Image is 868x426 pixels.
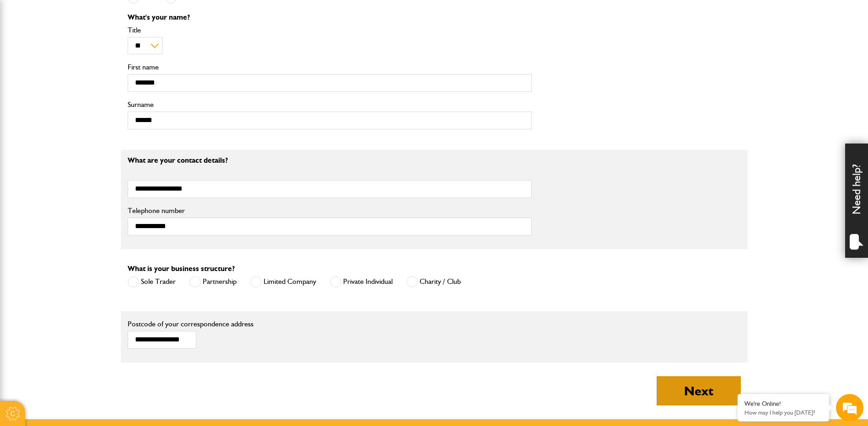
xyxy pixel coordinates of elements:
p: What are your contact details? [128,157,532,164]
label: First name [128,64,532,71]
img: d_20077148190_company_1631870298795_20077148190 [16,51,38,64]
textarea: Type your message and hit 'Enter' [12,165,167,274]
p: What's your name? [128,14,532,21]
button: Next [657,376,741,405]
p: How may I help you today? [744,409,822,416]
input: Enter your phone number [12,138,167,159]
div: Need help? [845,144,868,258]
label: Partnership [189,276,237,288]
input: Enter your last name [12,85,167,105]
label: Charity / Club [406,276,461,288]
label: What is your business structure? [128,265,235,272]
div: We're Online! [744,400,822,408]
label: Postcode of your correspondence address [128,320,267,328]
label: Limited Company [250,276,316,288]
div: Chat with us now [48,51,154,63]
input: Enter your email address [12,112,167,132]
div: Minimize live chat window [150,5,172,27]
label: Telephone number [128,207,532,214]
label: Title [128,27,532,34]
label: Private Individual [330,276,393,288]
em: Start Chat [124,282,166,294]
label: Surname [128,101,532,108]
label: Sole Trader [128,276,176,288]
